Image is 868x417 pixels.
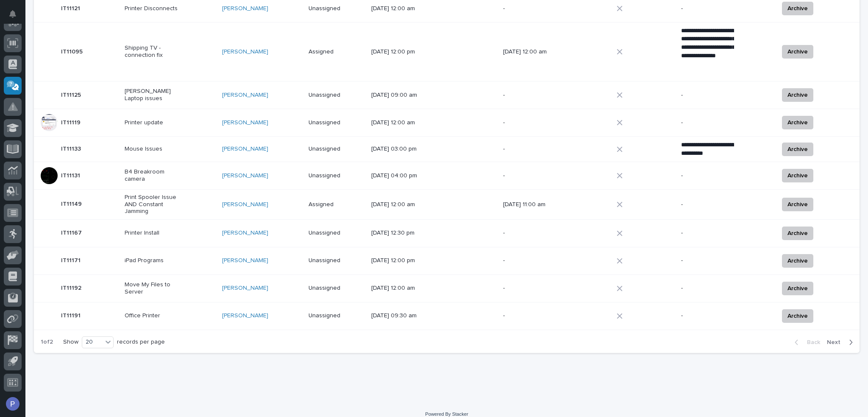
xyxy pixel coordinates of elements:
a: [PERSON_NAME] [222,312,268,319]
button: users-avatar [4,395,22,413]
p: [DATE] 12:00 pm [371,48,424,56]
p: Office Printer [125,312,178,319]
p: IT11095 [61,47,84,56]
p: records per page [117,339,165,346]
p: IT11167 [61,228,83,237]
p: Assigned [309,201,362,208]
p: [DATE] 12:00 pm [371,257,424,264]
p: [DATE] 12:00 am [371,119,424,126]
span: Archive [787,228,808,238]
p: - [503,285,556,292]
button: Archive [782,116,813,129]
p: - [681,257,734,264]
span: Archive [787,144,808,154]
p: 1 of 2 [34,332,60,353]
a: [PERSON_NAME] [222,257,268,264]
tr: IT11095IT11095 Shipping TV - connection fix[PERSON_NAME] Assigned[DATE] 12:00 pm[DATE] 12:00 am**... [34,22,860,81]
span: Archive [787,47,808,57]
a: [PERSON_NAME] [222,285,268,292]
a: [PERSON_NAME] [222,5,268,12]
span: Archive [787,311,808,321]
p: [DATE] 12:00 am [371,201,424,208]
span: Archive [787,3,808,14]
button: Archive [782,88,813,102]
span: Back [802,339,820,346]
p: [DATE] 03:00 pm [371,146,424,153]
span: Archive [787,283,808,294]
span: Archive [787,171,808,181]
span: Archive [787,256,808,266]
span: Archive [787,90,808,100]
p: - [681,312,734,319]
p: Assigned [309,48,362,56]
p: Unassigned [309,257,362,264]
p: IT11133 [61,144,83,153]
p: IT11119 [61,118,82,126]
p: - [503,146,556,153]
p: Printer Install [125,229,178,237]
p: Unassigned [309,285,362,292]
p: Unassigned [309,119,362,126]
p: [DATE] 12:00 am [371,285,424,292]
p: Move My Files to Server [125,281,178,296]
button: Back [788,339,823,346]
p: Unassigned [309,5,362,12]
p: - [503,92,556,99]
p: [PERSON_NAME] Laptop issues [125,88,178,102]
span: Archive [787,118,808,128]
p: Mouse Issues [125,146,178,153]
button: Archive [782,198,813,211]
p: - [503,119,556,126]
button: Archive [782,282,813,295]
p: Unassigned [309,312,362,319]
p: [DATE] 12:00 am [503,48,556,56]
a: [PERSON_NAME] [222,201,268,208]
a: [PERSON_NAME] [222,92,268,99]
p: Printer Disconnects [125,5,178,12]
button: Archive [782,309,813,323]
p: - [503,5,556,12]
tr: IT11149IT11149 Print Spooler Issue AND Constant Jamming[PERSON_NAME] Assigned[DATE] 12:00 am[DATE... [34,190,860,220]
span: Next [827,339,846,346]
p: - [681,172,734,179]
a: Powered By Stacker [425,411,468,417]
tr: IT11192IT11192 Move My Files to Server[PERSON_NAME] Unassigned[DATE] 12:00 am--Archive [34,274,860,302]
tr: IT11167IT11167 Printer Install[PERSON_NAME] Unassigned[DATE] 12:30 pm--Archive [34,219,860,247]
a: [PERSON_NAME] [222,146,268,153]
p: Unassigned [309,92,362,99]
p: IT11149 [61,199,83,208]
p: IT11131 [61,171,82,179]
p: IT11171 [61,255,82,264]
tr: IT11171IT11171 iPad Programs[PERSON_NAME] Unassigned[DATE] 12:00 pm--Archive [34,247,860,274]
p: [DATE] 12:30 pm [371,229,424,237]
p: Unassigned [309,229,362,237]
p: - [681,201,734,208]
tr: IT11119IT11119 Printer update[PERSON_NAME] Unassigned[DATE] 12:00 am--Archive [34,109,860,137]
p: [DATE] 04:00 pm [371,172,424,179]
div: 20 [82,338,103,347]
p: - [681,285,734,292]
p: - [503,312,556,319]
button: Next [823,339,860,346]
p: Printer update [125,119,178,126]
p: Unassigned [309,146,362,153]
p: IT11121 [61,3,82,12]
p: - [681,229,734,237]
span: Archive [787,199,808,210]
button: Archive [782,143,813,156]
p: IT11192 [61,283,83,292]
p: - [681,5,734,12]
a: [PERSON_NAME] [222,172,268,179]
p: [DATE] 09:30 am [371,312,424,319]
button: Archive [782,254,813,268]
p: - [681,119,734,126]
a: [PERSON_NAME] [222,48,268,56]
p: Show [63,339,78,346]
p: [DATE] 09:00 am [371,92,424,99]
a: [PERSON_NAME] [222,229,268,237]
p: [DATE] 11:00 am [503,201,556,208]
p: - [503,172,556,179]
button: Archive [782,169,813,182]
p: IT11191 [61,311,82,319]
p: Print Spooler Issue AND Constant Jamming [125,194,178,215]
